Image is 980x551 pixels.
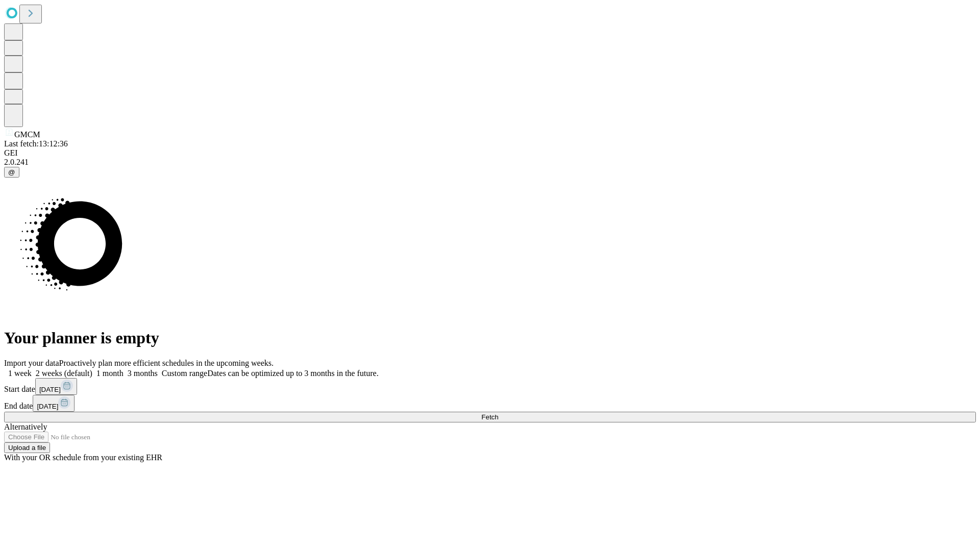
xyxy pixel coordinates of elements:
[4,359,59,367] span: Import your data
[4,395,976,412] div: End date
[162,369,207,378] span: Custom range
[4,442,50,453] button: Upload a file
[39,386,61,393] span: [DATE]
[4,329,976,347] h1: Your planner is empty
[128,369,158,378] span: 3 months
[4,422,47,431] span: Alternatively
[36,369,92,378] span: 2 weeks (default)
[14,130,40,139] span: GMCM
[8,168,15,176] span: @
[33,395,75,412] button: [DATE]
[481,413,498,421] span: Fetch
[4,412,976,422] button: Fetch
[4,158,976,167] div: 2.0.241
[59,359,274,367] span: Proactively plan more efficient schedules in the upcoming weeks.
[4,148,976,158] div: GEI
[4,453,162,462] span: With your OR schedule from your existing EHR
[35,378,77,395] button: [DATE]
[4,139,68,148] span: Last fetch: 13:12:36
[4,167,19,178] button: @
[207,369,378,378] span: Dates can be optimized up to 3 months in the future.
[37,403,58,410] span: [DATE]
[4,378,976,395] div: Start date
[8,369,32,378] span: 1 week
[96,369,124,378] span: 1 month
